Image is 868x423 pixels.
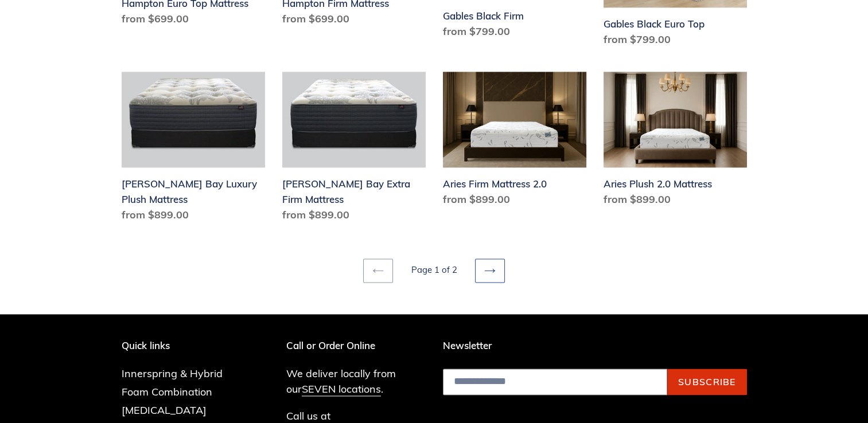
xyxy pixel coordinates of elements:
[667,369,747,395] button: Subscribe
[122,404,207,417] a: [MEDICAL_DATA]
[443,72,586,211] a: Aries Firm Mattress 2.0
[395,264,473,277] li: Page 1 of 2
[604,72,747,211] a: Aries Plush 2.0 Mattress
[122,385,212,398] a: Foam Combination
[122,72,265,227] a: Chadwick Bay Luxury Plush Mattress
[443,340,747,351] p: Newsletter
[286,366,426,397] p: We deliver locally from our .
[678,376,736,387] span: Subscribe
[302,382,381,396] a: SEVEN locations
[122,340,240,351] p: Quick links
[122,367,223,380] a: Innerspring & Hybrid
[443,369,667,395] input: Email address
[286,340,426,351] p: Call or Order Online
[282,72,426,227] a: Chadwick Bay Extra Firm Mattress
